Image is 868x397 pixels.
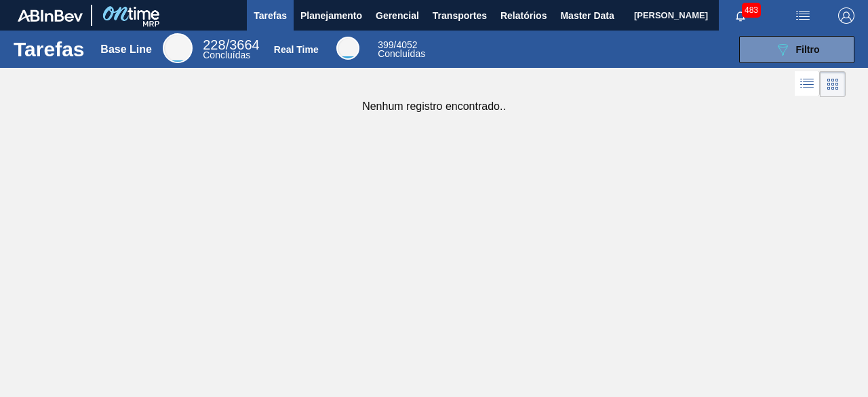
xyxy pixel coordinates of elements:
[100,43,152,56] div: Base Line
[795,7,811,24] img: userActions
[203,37,225,52] span: 228
[203,50,250,60] span: Concluídas
[203,37,259,52] span: / 3664
[433,7,487,24] span: Transportes
[739,36,854,63] button: Filtro
[18,10,83,22] img: TNhmsLtSVTkK8tSr43FrP2fwEKptu5GPRR3wAAAABJRU5ErkJggg==
[838,7,854,24] img: Logout
[300,7,362,24] span: Planejamento
[163,33,193,63] div: Base Line
[795,71,820,97] div: Visão em Lista
[378,39,417,50] span: / 4052
[719,6,762,25] button: Notificações
[376,7,419,24] span: Gerencial
[820,71,846,97] div: Visão em Cards
[254,7,287,24] span: Tarefas
[378,41,425,58] div: Real Time
[796,44,820,55] span: Filtro
[14,41,85,57] h1: Tarefas
[378,48,425,59] span: Concluídas
[336,37,359,60] div: Real Time
[203,39,259,60] div: Base Line
[500,7,547,24] span: Relatórios
[378,39,393,50] span: 399
[274,44,319,55] div: Real Time
[560,7,614,24] span: Master Data
[742,3,761,18] span: 483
